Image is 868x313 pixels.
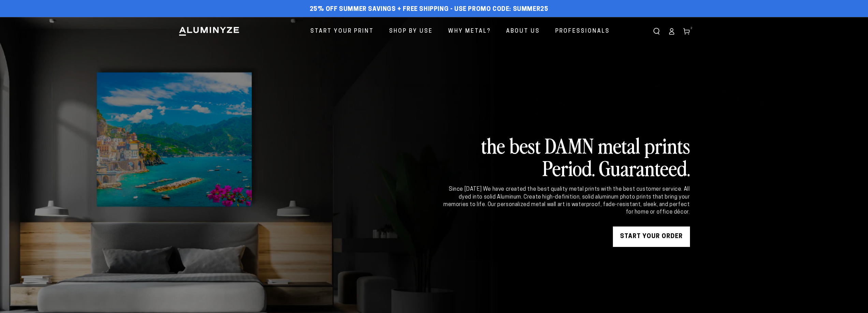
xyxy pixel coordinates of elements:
a: START YOUR Order [613,226,690,247]
span: 2 [691,26,693,31]
span: Professionals [555,27,610,36]
span: Why Metal? [448,27,491,36]
a: Why Metal? [443,22,496,41]
span: Shop By Use [389,27,433,36]
a: About Us [501,22,545,41]
summary: Search our site [649,24,664,39]
span: About Us [506,27,540,36]
span: Start Your Print [310,27,374,36]
h2: the best DAMN metal prints Period. Guaranteed. [442,134,690,179]
a: Shop By Use [384,22,438,41]
span: 25% off Summer Savings + Free Shipping - Use Promo Code: SUMMER25 [310,6,548,13]
img: Aluminyze [178,26,240,36]
a: Start Your Print [305,22,379,41]
div: Since [DATE] We have created the best quality metal prints with the best customer service. All dy... [442,186,690,216]
a: Professionals [550,22,615,41]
